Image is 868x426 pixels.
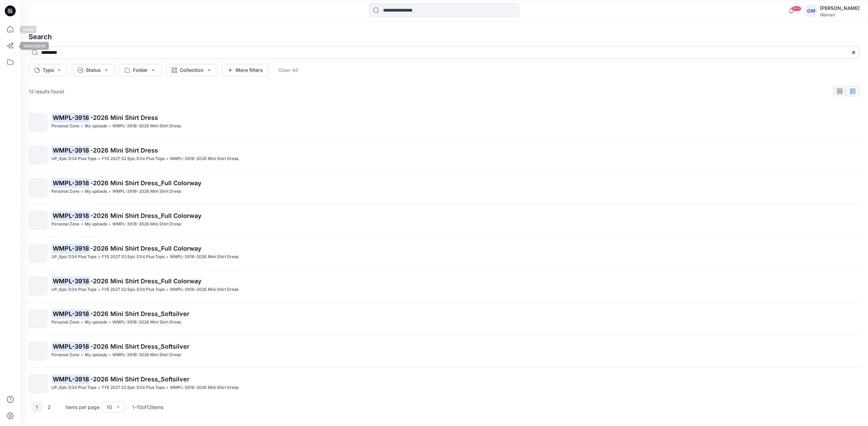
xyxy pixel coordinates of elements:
p: > [166,253,169,261]
button: 1 [31,401,42,412]
p: > [166,286,169,293]
p: > [98,286,100,293]
span: -2026 Mini Shirt Dress_Full Colorway [90,212,202,219]
div: 10 [107,404,112,411]
p: Personal Zone [51,351,79,359]
p: Personal Zone [51,123,79,130]
p: > [108,319,111,326]
p: > [98,384,100,391]
p: > [108,188,111,195]
p: > [81,319,83,326]
p: My uploads [85,319,107,326]
mark: WMPL-3918 [51,145,90,155]
p: > [98,253,100,261]
a: WMPL-3918-2026 Mini Shirt Dress_SoftsilverUP_Epic D34 Plus Tops>FYE 2027 S2 Epic D34 Plus Tops>WM... [25,370,864,397]
span: -2026 Mini Shirt Dress_Full Colorway [90,278,202,285]
p: WMPL-3918-2026 Mini Shirt Dress [170,155,238,162]
a: WMPL-3918-2026 Mini Shirt Dress_Full ColorwayPersonal Zone>My uploads>WMPL-3918-2026 Mini Shirt D... [25,174,864,201]
p: UP_Epic D34 Plus Tops [51,286,96,293]
p: FYE 2027 S2 Epic D34 Plus Tops [102,155,164,162]
span: -2026 Mini Shirt Dress_Full Colorway [90,245,202,252]
a: WMPL-3918-2026 Mini Shirt DressPersonal Zone>My uploads>WMPL-3918-2026 Mini Shirt Dress [25,109,864,136]
p: > [98,155,100,162]
p: UP_Epic D34 Plus Tops [51,253,96,261]
p: WMPL-3918-2026 Mini Shirt Dress [170,384,238,391]
p: UP_Epic D34 Plus Tops [51,155,96,162]
p: > [81,351,83,359]
a: WMPL-3918-2026 Mini Shirt Dress_SoftsilverPersonal Zone>My uploads>WMPL-3918-2026 Mini Shirt Dress [25,305,864,332]
p: My uploads [85,188,107,195]
mark: WMPL-3918 [51,211,90,220]
p: > [108,221,111,228]
p: > [108,351,111,359]
mark: WMPL-3918 [51,243,90,253]
a: WMPL-3918-2026 Mini Shirt Dress_SoftsilverPersonal Zone>My uploads>WMPL-3918-2026 Mini Shirt Dress [25,338,864,365]
p: Items per page [65,404,99,411]
a: WMPL-3918-2026 Mini Shirt Dress_Full ColorwayPersonal Zone>My uploads>WMPL-3918-2026 Mini Shirt D... [25,207,864,234]
p: WMPL-3918-2026 Mini Shirt Dress [112,319,181,326]
mark: WMPL-3918 [51,276,90,286]
a: WMPL-3918-2026 Mini Shirt Dress_Full ColorwayUP_Epic D34 Plus Tops>FYE 2027 S2 Epic D34 Plus Tops... [25,240,864,267]
div: GM [805,5,817,17]
p: WMPL-3918-2026 Mini Shirt Dress [112,188,181,195]
mark: WMPL-3918 [51,178,90,188]
p: > [166,384,169,391]
button: Folder [119,64,162,76]
div: [PERSON_NAME] [820,4,859,12]
button: Status [72,64,115,76]
span: -2026 Mini Shirt Dress [90,147,158,154]
p: WMPL-3918-2026 Mini Shirt Dress [112,221,181,228]
a: WMPL-3918-2026 Mini Shirt Dress_Full ColorwayUP_Epic D34 Plus Tops>FYE 2027 S2 Epic D34 Plus Tops... [25,272,864,299]
p: WMPL-3918-2026 Mini Shirt Dress [170,253,238,261]
span: 99+ [791,6,801,11]
span: -2026 Mini Shirt Dress_Softsilver [90,376,189,383]
p: 12 results found [29,88,64,95]
p: Personal Zone [51,188,79,195]
p: > [81,123,83,130]
button: 2 [44,401,54,412]
span: -2026 Mini Shirt Dress [90,114,158,121]
button: Type [29,64,68,76]
p: > [166,155,169,162]
mark: WMPL-3918 [51,342,90,351]
p: WMPL-3918-2026 Mini Shirt Dress [112,123,181,130]
span: -2026 Mini Shirt Dress_Softsilver [90,310,189,317]
div: Walmart [820,12,859,17]
span: -2026 Mini Shirt Dress_Full Colorway [90,179,202,187]
p: My uploads [85,123,107,130]
p: FYE 2027 S2 Epic D34 Plus Tops [102,384,164,391]
span: -2026 Mini Shirt Dress_Softsilver [90,343,189,350]
p: 1 - 10 of 12 items [132,404,163,411]
mark: WMPL-3918 [51,309,90,318]
button: Collection [166,64,218,76]
p: WMPL-3918-2026 Mini Shirt Dress [170,286,238,293]
h4: Search [23,27,865,46]
p: > [81,221,83,228]
p: FYE 2027 S2 Epic D34 Plus Tops [102,286,164,293]
p: My uploads [85,221,107,228]
p: My uploads [85,351,107,359]
a: WMPL-3918-2026 Mini Shirt DressUP_Epic D34 Plus Tops>FYE 2027 S2 Epic D34 Plus Tops>WMPL-3918-202... [25,142,864,169]
p: WMPL-3918-2026 Mini Shirt Dress [112,351,181,359]
mark: WMPL-3918 [51,374,90,384]
p: FYE 2027 S2 Epic D34 Plus Tops [102,253,164,261]
button: More filters [222,64,269,76]
p: UP_Epic D34 Plus Tops [51,384,96,391]
p: Personal Zone [51,221,79,228]
p: Personal Zone [51,319,79,326]
p: > [108,123,111,130]
mark: WMPL-3918 [51,113,90,122]
p: > [81,188,83,195]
